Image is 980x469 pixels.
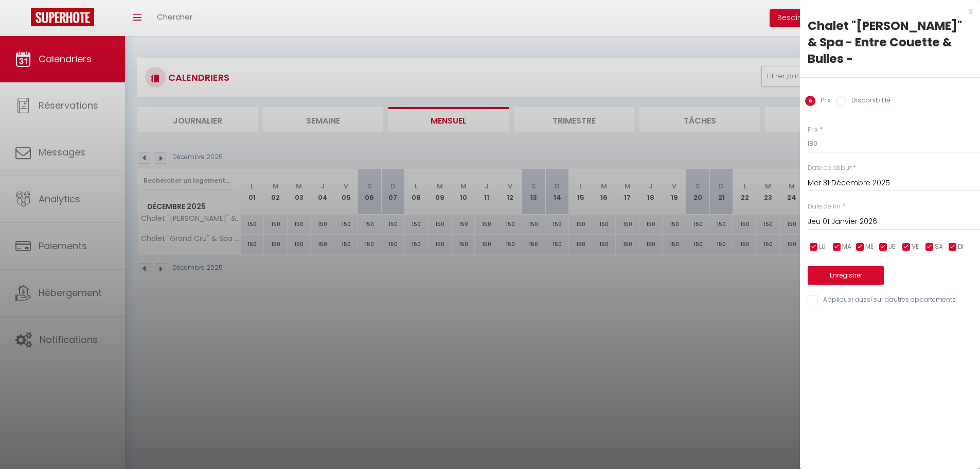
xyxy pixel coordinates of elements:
[819,242,826,252] span: LU
[808,18,972,67] div: Chalet "[PERSON_NAME]" & Spa - Entre Couette & Bulles -
[888,242,895,252] span: JE
[935,242,943,252] span: SA
[808,266,884,285] button: Enregistrer
[842,242,851,252] span: MA
[815,96,831,107] label: Prix
[808,202,841,212] label: Date de fin
[808,163,851,173] label: Date de début
[800,5,972,18] div: x
[846,96,890,107] label: Disponibilité
[958,242,964,252] span: DI
[808,125,818,135] label: Prix
[865,242,874,252] span: ME
[912,242,919,252] span: VE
